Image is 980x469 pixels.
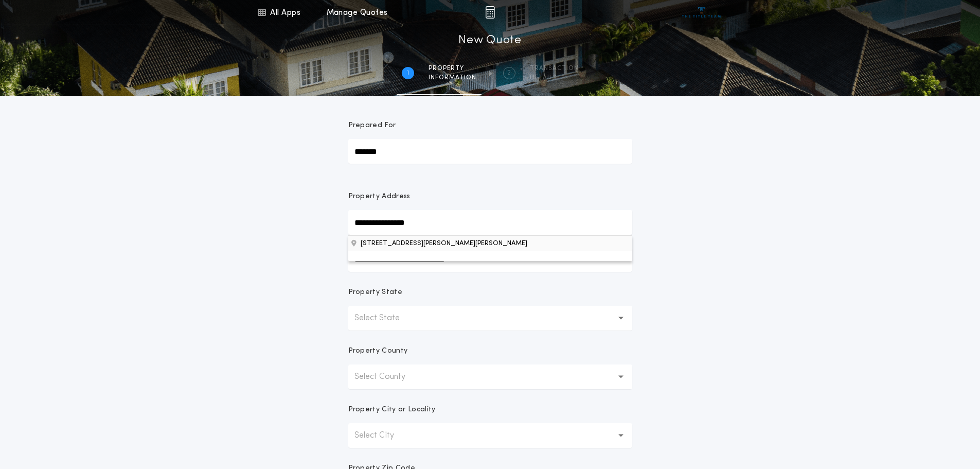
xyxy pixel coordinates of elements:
h2: 2 [507,69,511,77]
p: Select County [354,371,422,383]
p: Property County [348,346,408,356]
p: Select State [354,312,416,324]
p: Property City or Locality [348,405,436,415]
button: Select State [348,306,632,331]
h2: 1 [407,69,409,77]
p: Select City [354,429,411,442]
p: Property State [348,287,402,298]
span: Property [429,64,476,73]
p: Property Address [348,192,632,202]
button: Select County [348,364,632,389]
h1: New Quote [458,32,521,49]
span: information [429,74,476,82]
img: vs-icon [682,7,721,18]
button: Property Address [348,235,632,251]
button: Select City [348,423,632,448]
img: img [485,6,495,19]
p: Prepared For [348,120,396,131]
span: Transaction [530,64,579,73]
span: details [530,74,579,82]
input: Prepared For [348,139,632,164]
